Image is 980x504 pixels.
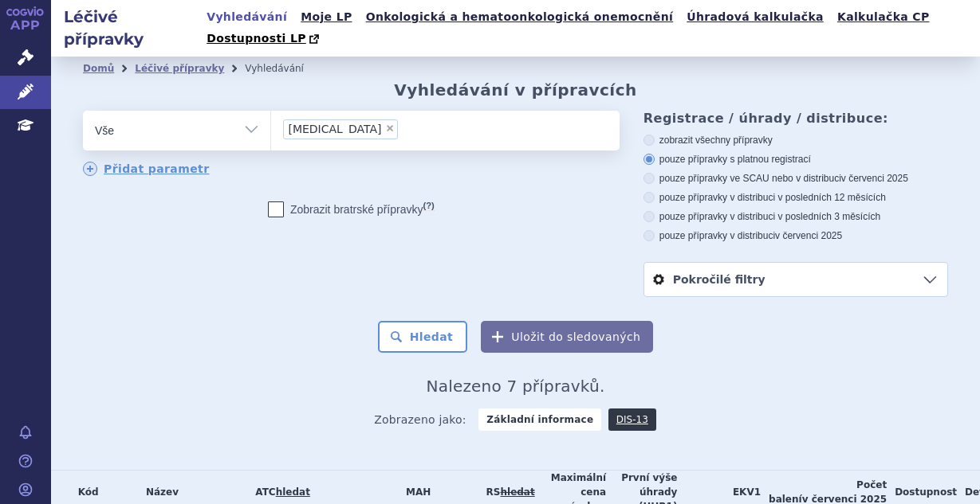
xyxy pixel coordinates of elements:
[361,6,679,28] a: Onkologická a hematoonkologická onemocnění
[643,191,948,204] label: pouze přípravky v distribuci v posledních 12 měsících
[423,201,434,211] abbr: (?)
[202,6,292,28] a: Vyhledávání
[268,201,435,217] label: Zobrazit bratrské přípravky
[643,172,948,185] label: pouze přípravky ve SCAU nebo v distribuci
[478,408,601,431] strong: Základní informace
[500,486,534,498] a: vyhledávání neobsahuje žádnou platnou referenční skupinu
[481,321,653,353] button: Uložit do sledovaných
[643,210,948,223] label: pouze přípravky v distribuci v posledních 3 měsících
[832,6,935,28] a: Kalkulačka CP
[276,486,310,498] a: hledat
[403,119,411,139] input: [MEDICAL_DATA]
[385,123,395,133] span: ×
[83,162,210,176] a: Přidat parametr
[288,123,381,135] span: [MEDICAL_DATA]
[427,377,605,396] span: Nalezeno 7 přípravků.
[682,6,828,28] a: Úhradová kalkulačka
[643,111,948,126] h3: Registrace / úhrady / distribuce:
[643,134,948,147] label: zobrazit všechny přípravky
[500,486,534,498] del: hledat
[841,173,908,184] span: v červenci 2025
[643,153,948,166] label: pouze přípravky s platnou registrací
[378,321,468,353] button: Hledat
[394,80,637,100] h2: Vyhledávání v přípravcích
[51,6,202,50] h2: Léčivé přípravky
[775,230,842,241] span: v červenci 2025
[374,408,466,431] span: Zobrazeno jako:
[644,263,947,296] a: Pokročilé filtry
[83,63,114,74] a: Domů
[245,57,325,80] li: Vyhledávání
[207,32,306,45] span: Dostupnosti LP
[135,63,224,74] a: Léčivé přípravky
[296,6,356,28] a: Moje LP
[643,229,948,242] label: pouze přípravky v distribuci
[202,28,327,50] a: Dostupnosti LP
[608,408,656,431] a: DIS-13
